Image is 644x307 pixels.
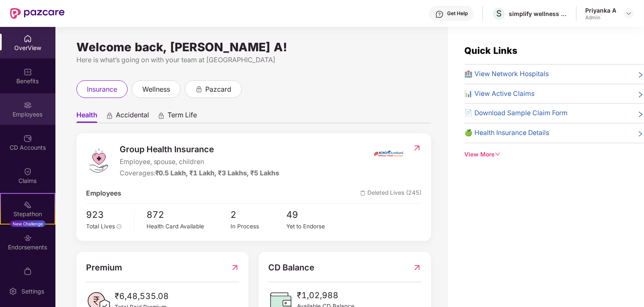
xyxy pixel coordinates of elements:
div: Here is what’s going on with your team at [GEOGRAPHIC_DATA] [76,55,431,65]
div: Health Card Available [147,222,231,231]
span: 🍏 Health Insurance Details [465,128,550,138]
img: deleteIcon [360,191,366,196]
div: Welcome back, [PERSON_NAME] A! [76,44,431,50]
div: View More [465,150,644,159]
span: Health [76,111,97,123]
span: right [637,71,644,79]
img: svg+xml;base64,PHN2ZyBpZD0iU2V0dGluZy0yMHgyMCIgeG1sbnM9Imh0dHA6Ly93d3cudzMub3JnLzIwMDAvc3ZnIiB3aW... [9,287,17,296]
span: 872 [147,208,231,222]
img: svg+xml;base64,PHN2ZyBpZD0iQ2xhaW0iIHhtbG5zPSJodHRwOi8vd3d3LnczLm9yZy8yMDAwL3N2ZyIgd2lkdGg9IjIwIi... [24,167,32,176]
img: svg+xml;base64,PHN2ZyBpZD0iSG9tZSIgeG1sbnM9Imh0dHA6Ly93d3cudzMub3JnLzIwMDAvc3ZnIiB3aWR0aD0iMjAiIG... [24,34,32,43]
span: right [637,90,644,99]
span: 923 [86,208,128,222]
span: 2 [230,208,286,222]
span: wellness [142,84,170,95]
div: Stepathon [1,210,55,218]
div: simplify wellness india private limited [509,10,568,18]
div: animation [195,85,203,93]
span: Term Life [168,111,197,123]
img: svg+xml;base64,PHN2ZyB4bWxucz0iaHR0cDovL3d3dy53My5vcmcvMjAwMC9zdmciIHdpZHRoPSIyMSIgaGVpZ2h0PSIyMC... [24,201,32,209]
span: 49 [287,208,343,222]
span: Employees [86,188,121,199]
div: animation [106,111,113,119]
img: New Pazcare Logo [10,8,65,19]
img: insurerIcon [373,143,404,164]
span: insurance [87,84,117,95]
img: svg+xml;base64,PHN2ZyBpZD0iSGVscC0zMngzMiIgeG1sbnM9Imh0dHA6Ly93d3cudzMub3JnLzIwMDAvc3ZnIiB3aWR0aD... [435,10,444,19]
span: right [637,110,644,119]
span: down [495,151,501,157]
span: Deleted Lives (245) [360,188,421,199]
span: Total Lives [86,223,115,230]
span: Employee, spouse, children [120,157,280,167]
div: Priyanka A [585,6,616,14]
div: Yet to Endorse [287,222,343,231]
span: ₹1,02,988 [297,289,354,302]
div: animation [157,111,165,119]
span: Group Health Insurance [120,143,280,156]
img: svg+xml;base64,PHN2ZyBpZD0iRW1wbG95ZWVzIiB4bWxucz0iaHR0cDovL3d3dy53My5vcmcvMjAwMC9zdmciIHdpZHRoPS... [24,101,32,109]
div: Admin [585,14,616,21]
span: ₹0.5 Lakh, ₹1 Lakh, ₹3 Lakhs, ₹5 Lakhs [155,169,280,177]
img: logo [86,148,111,173]
span: CD Balance [268,261,314,274]
img: svg+xml;base64,PHN2ZyBpZD0iRW5kb3JzZW1lbnRzIiB4bWxucz0iaHR0cDovL3d3dy53My5vcmcvMjAwMC9zdmciIHdpZH... [24,234,32,242]
span: Accidental [116,111,149,123]
img: svg+xml;base64,PHN2ZyBpZD0iQmVuZWZpdHMiIHhtbG5zPSJodHRwOi8vd3d3LnczLm9yZy8yMDAwL3N2ZyIgd2lkdGg9Ij... [24,68,32,76]
span: pazcard [205,84,231,95]
div: Coverages: [120,168,280,179]
img: RedirectIcon [413,261,421,274]
span: info-circle [117,224,122,229]
img: RedirectIcon [230,261,239,274]
img: svg+xml;base64,PHN2ZyBpZD0iTXlfT3JkZXJzIiBkYXRhLW5hbWU9Ik15IE9yZGVycyIgeG1sbnM9Imh0dHA6Ly93d3cudz... [24,267,32,275]
div: Get Help [447,10,468,17]
span: S [496,8,502,19]
div: New Challenge [10,220,45,227]
span: right [637,130,644,138]
span: ₹6,48,535.08 [115,290,169,303]
span: Premium [86,261,122,274]
img: svg+xml;base64,PHN2ZyBpZD0iRHJvcGRvd24tMzJ4MzIiIHhtbG5zPSJodHRwOi8vd3d3LnczLm9yZy8yMDAwL3N2ZyIgd2... [626,10,632,17]
img: svg+xml;base64,PHN2ZyBpZD0iQ0RfQWNjb3VudHMiIGRhdGEtbmFtZT0iQ0QgQWNjb3VudHMiIHhtbG5zPSJodHRwOi8vd3... [24,134,32,143]
span: 📊 View Active Claims [465,89,535,99]
span: Quick Links [465,45,518,56]
span: 📄 Download Sample Claim Form [465,108,568,119]
div: In Process [230,222,286,231]
span: 🏥 View Network Hospitals [465,69,549,79]
div: Settings [19,287,47,296]
img: RedirectIcon [413,144,421,152]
